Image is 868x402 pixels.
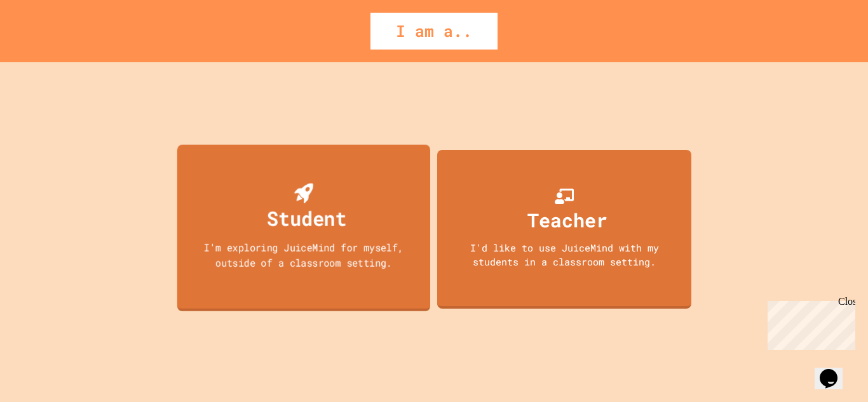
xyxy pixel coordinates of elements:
[450,241,679,269] div: I'd like to use JuiceMind with my students in a classroom setting.
[527,206,607,234] div: Teacher
[815,351,855,389] iframe: chat widget
[370,13,498,50] div: I am a..
[190,239,418,269] div: I'm exploring JuiceMind for myself, outside of a classroom setting.
[5,5,88,81] div: Chat with us now!Close
[267,203,346,233] div: Student
[763,296,855,350] iframe: chat widget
